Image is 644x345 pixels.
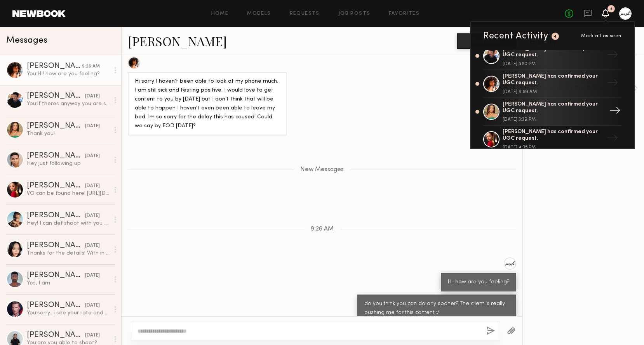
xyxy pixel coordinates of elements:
a: [PERSON_NAME] [128,33,227,49]
div: Hey just following up [27,160,110,167]
div: [DATE] [85,302,100,309]
div: → [604,46,621,66]
div: You: sorry.. i see your rate and we would need you for an hour at most! like 1030 [DATE] ? can th... [27,309,110,317]
a: [PERSON_NAME] has declined your UGC request.[DATE] 5:50 PM→ [483,43,621,71]
div: → [604,74,621,94]
div: [DATE] [85,212,100,220]
a: Book model [457,37,516,44]
div: [DATE] [85,123,100,130]
a: Requests [290,11,320,16]
div: Recent Activity [483,31,548,41]
div: [DATE] [85,332,100,339]
div: [PERSON_NAME] [27,302,85,309]
div: 4 [553,35,557,39]
div: 9:26 AM [82,63,100,70]
button: Book model [457,33,516,49]
div: [PERSON_NAME] [27,152,85,160]
div: [PERSON_NAME] [27,331,85,339]
div: Yes, I am [27,279,110,287]
div: [PERSON_NAME] [27,92,85,100]
div: [DATE] 3:39 PM [503,117,604,122]
div: → [606,102,624,122]
span: Messages [6,36,47,45]
div: 4 [610,7,613,11]
div: [DATE] 5:50 PM [503,62,604,66]
a: Favorites [389,11,419,16]
div: You: HI! how are you feeling? [27,70,110,78]
a: [PERSON_NAME] has confirmed your UGC request.[DATE] 4:35 PM→ [483,126,621,154]
span: Mark all as seen [581,34,621,38]
a: [PERSON_NAME] has confirmed your UGC request.[DATE] 3:39 PM→ [483,98,621,126]
div: [DATE] [85,93,100,100]
div: [DATE] 9:59 AM [503,90,604,94]
div: HI! how are you feeling? [448,278,509,287]
div: [PERSON_NAME] [27,182,85,190]
div: [PERSON_NAME] has declined your UGC request. [503,46,604,59]
div: You: if theres anyway you are still open to shoot in the clothes- not shirtless or in just underw... [27,100,110,107]
a: Job Posts [338,11,371,16]
div: [DATE] [85,242,100,250]
div: [PERSON_NAME] [27,212,85,220]
a: Home [211,11,229,16]
div: VO can be found here! [URL][DOMAIN_NAME] [27,190,110,197]
div: [PERSON_NAME] has confirmed your UGC request. [503,101,604,114]
span: 9:26 AM [311,226,334,232]
a: [PERSON_NAME] has confirmed your UGC request.[DATE] 9:59 AM→ [483,70,621,98]
div: Hey! I can def shoot with you guys! But when it comes to posting on my feed that’s a different ra... [27,220,110,227]
div: → [604,129,621,149]
div: [PERSON_NAME] [27,242,85,250]
div: do you think you can do any sooner? The client is really pushing me for this content :/ [364,300,509,317]
div: Thank you! [27,130,110,137]
div: [DATE] [85,272,100,279]
a: Models [247,11,271,16]
div: [DATE] 4:35 PM [503,145,604,150]
div: [PERSON_NAME] has confirmed your UGC request. [503,73,604,87]
div: [PERSON_NAME] has confirmed your UGC request. [503,129,604,142]
div: Thanks for the details! With in perpetuity usage, my rate for this would be $850. Let me know if ... [27,250,110,257]
div: Hi sorry I haven’t been able to look at my phone much. I am still sick and testing positive. I wo... [135,77,280,131]
span: New Messages [300,166,344,173]
div: [PERSON_NAME] [27,62,82,70]
div: [DATE] [85,182,100,190]
div: [PERSON_NAME] [27,122,85,130]
div: [DATE] [85,153,100,160]
div: [PERSON_NAME] [27,272,85,279]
